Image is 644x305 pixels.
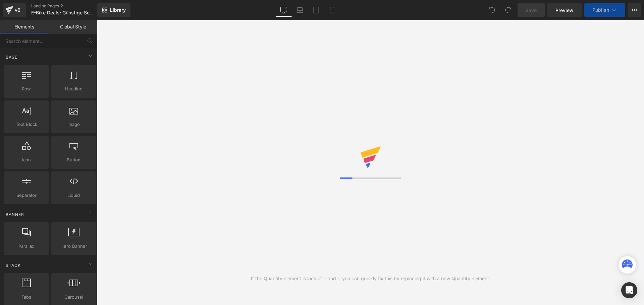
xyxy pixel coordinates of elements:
span: Hero Banner [53,243,94,250]
button: More [628,3,641,17]
a: Tablet [308,3,324,17]
div: If the Quantity element is lack of + and -, you can quickly fix this by replacing it with a new Q... [251,275,490,282]
button: Redo [501,3,515,17]
span: Icon [6,156,47,163]
span: Publish [592,7,609,13]
span: Parallax [6,243,47,250]
a: Landing Pages [31,3,108,9]
span: Carousel [53,294,94,301]
span: Stack [5,262,21,269]
span: Tabs [6,294,47,301]
span: Liquid [53,192,94,199]
a: v6 [3,3,26,17]
span: Base [5,54,18,60]
span: Text Block [6,121,47,128]
a: Global Style [49,20,97,33]
a: Preview [547,3,582,17]
span: Banner [5,211,25,218]
span: E-Bike Deals: Günstige Schnäppchen im Outlet [31,10,96,15]
button: Publish [584,3,625,17]
div: v6 [13,6,22,14]
div: Open Intercom Messenger [621,282,637,298]
span: Save [526,7,537,14]
a: Mobile [324,3,340,17]
span: Row [6,85,47,92]
span: Button [53,156,94,163]
span: Library [110,7,126,13]
button: Undo [485,3,499,17]
a: Laptop [292,3,308,17]
span: Image [53,121,94,128]
a: New Library [97,3,130,17]
a: Desktop [276,3,292,17]
span: Heading [53,85,94,92]
span: Separator [6,192,47,199]
span: Preview [555,7,574,14]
